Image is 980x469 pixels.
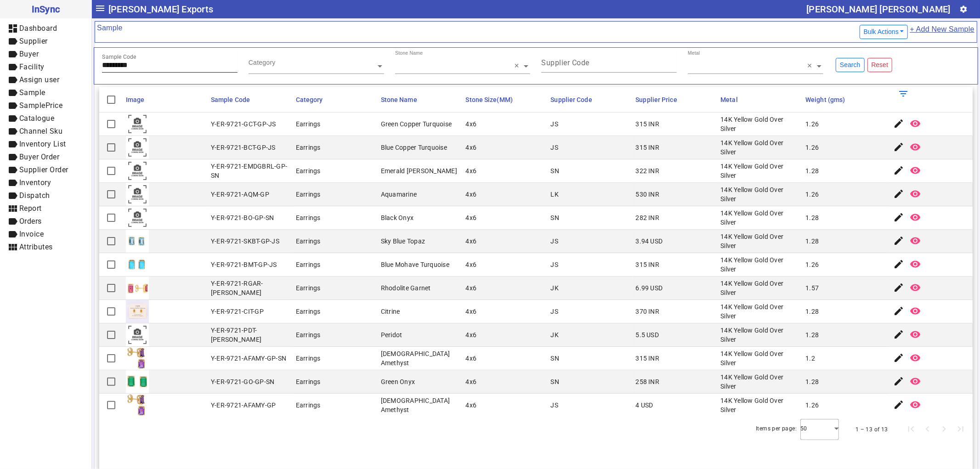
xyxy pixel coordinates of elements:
[7,229,18,240] mat-icon: label
[7,23,18,34] mat-icon: dashboard
[7,203,18,214] mat-icon: view_module
[19,140,66,148] span: Inventory List
[19,24,57,33] span: Dashboard
[7,177,18,188] mat-icon: label
[19,165,68,174] span: Supplier Order
[7,74,18,85] mat-icon: label
[7,100,18,111] mat-icon: label
[19,88,45,97] span: Sample
[19,217,42,226] span: Orders
[7,36,18,47] mat-icon: label
[19,127,63,136] span: Channel Sku
[19,153,60,161] span: Buyer Order
[19,178,51,187] span: Inventory
[7,152,18,163] mat-icon: label
[19,230,44,238] span: Invoice
[19,75,60,84] span: Assign user
[7,87,18,98] mat-icon: label
[7,242,18,253] mat-icon: view_module
[19,191,50,200] span: Dispatch
[7,2,84,17] span: InSync
[7,62,18,73] mat-icon: label
[7,164,18,175] mat-icon: label
[7,190,18,201] mat-icon: label
[19,37,48,45] span: Supplier
[19,204,42,213] span: Report
[19,62,45,71] span: Facility
[19,101,63,110] span: SamplePrice
[19,243,53,251] span: Attributes
[19,50,39,58] span: Buyer
[7,113,18,124] mat-icon: label
[7,49,18,60] mat-icon: label
[7,139,18,150] mat-icon: label
[19,114,55,123] span: Catalogue
[7,126,18,137] mat-icon: label
[7,216,18,227] mat-icon: label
